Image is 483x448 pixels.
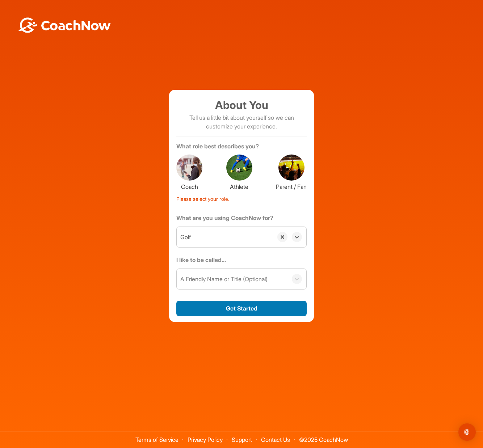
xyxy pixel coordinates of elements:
label: What are you using CoachNow for? [176,214,307,225]
label: Coach [176,181,202,191]
div: Golf [180,233,191,241]
div: Open Intercom Messenger [458,423,476,441]
img: BwLJSsUCoWCh5upNqxVrqldRgqLPVwmV24tXu5FoVAoFEpwwqQ3VIfuoInZCoVCoTD4vwADAC3ZFMkVEQFDAAAAAElFTkSuQmCC [17,17,112,33]
button: Get Started [176,301,307,316]
a: Contact Us [261,436,290,443]
h1: About You [176,97,307,113]
label: I like to be called... [176,255,307,267]
p: Tell us a little bit about yourself so we can customize your experience. [176,113,307,131]
label: Athlete [226,181,252,191]
div: Please select your role. [176,193,307,203]
a: Support [232,436,252,443]
label: Parent / Fan [276,181,307,191]
label: What role best describes you? [176,142,307,153]
span: © 2025 CoachNow [295,431,352,443]
a: Terms of Service [135,436,178,443]
a: Privacy Policy [188,436,223,443]
div: A Friendly Name or Title (Optional) [180,275,268,283]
